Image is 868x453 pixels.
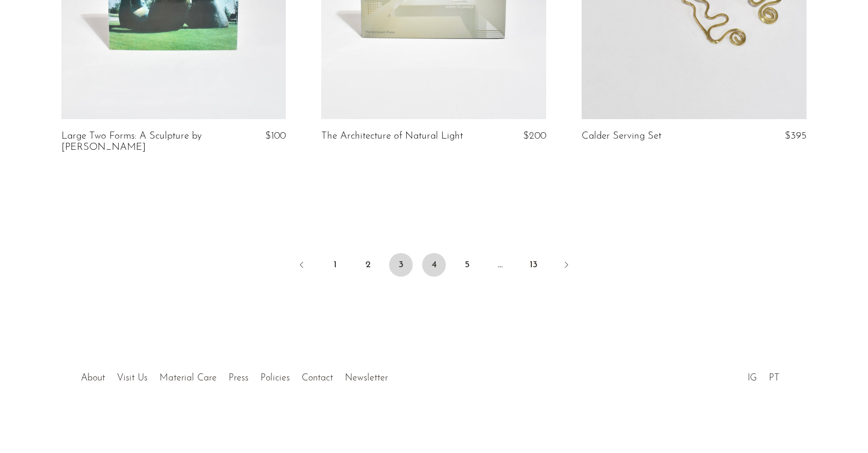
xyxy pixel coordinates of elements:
[356,253,380,277] a: 2
[321,131,463,142] a: The Architecture of Natural Light
[75,364,394,386] ul: Quick links
[323,253,347,277] a: 1
[389,253,413,277] span: 3
[117,373,148,383] a: Visit Us
[229,373,249,383] a: Press
[582,131,661,142] a: Calder Serving Set
[302,373,333,383] a: Contact
[748,373,757,383] a: IG
[290,253,314,279] a: Previous
[521,253,545,277] a: 13
[81,373,105,383] a: About
[455,253,479,277] a: 5
[523,131,546,141] span: $200
[265,131,286,141] span: $100
[769,373,779,383] a: PT
[159,373,217,383] a: Material Care
[260,373,290,383] a: Policies
[61,131,212,153] a: Large Two Forms: A Sculpture by [PERSON_NAME]
[422,253,446,277] a: 4
[742,364,785,386] ul: Social Medias
[488,253,512,277] span: …
[785,131,807,141] span: $395
[554,253,578,279] a: Next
